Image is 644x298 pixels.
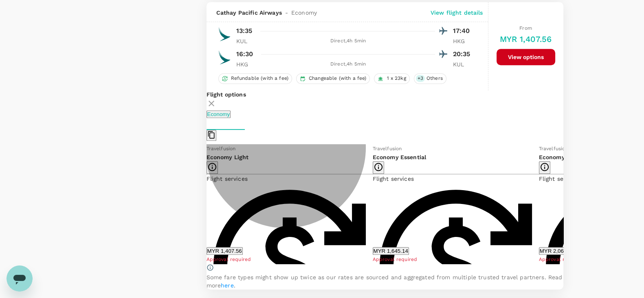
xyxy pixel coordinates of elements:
[262,37,435,45] div: Direct , 4h 5min
[218,73,292,84] div: Refundable (with a fee)
[228,75,292,82] span: Refundable (with a fee)
[539,247,575,255] button: MYR 2,063.45
[500,33,552,46] h6: MYR 1,407.56
[207,146,236,151] span: Travelfusion
[373,256,418,262] span: Approval required
[374,73,409,84] div: 1 x 23kg
[453,60,473,68] p: KUL
[296,73,370,84] div: Changeable (with a fee)
[373,175,414,182] span: Flight services
[373,146,402,151] span: Travelfusion
[497,49,555,65] button: View options
[207,175,248,182] span: Flight services
[207,153,373,161] p: Economy Light
[207,273,563,289] p: Some fare types might show up twice as our rates are sourced and aggregated from multiple trusted...
[207,256,251,262] span: Approval required
[519,25,532,31] span: From
[431,9,483,17] p: View flight details
[539,146,568,151] span: Travelfusion
[207,90,563,99] p: Flight options
[306,75,369,82] span: Changeable (with a fee)
[373,247,409,255] button: MYR 1,645.14
[282,9,291,17] span: -
[453,26,473,36] p: 17:40
[7,265,33,291] iframe: Button to launch messaging window
[207,110,231,118] button: Economy
[236,26,253,36] p: 13:35
[216,9,282,17] span: Cathay Pacific Airways
[221,282,234,289] a: here
[236,37,257,45] p: KUL
[383,75,409,82] span: 1 x 23kg
[291,9,317,17] span: Economy
[453,49,473,59] p: 20:35
[414,73,446,84] div: +3Others
[262,60,435,68] div: Direct , 4h 5min
[236,60,257,68] p: HKG
[216,26,233,42] img: CX
[216,49,233,66] img: CX
[236,49,253,59] p: 16:30
[416,75,425,82] span: + 3
[453,37,473,45] p: HKG
[207,247,243,255] button: MYR 1,407.56
[423,75,446,82] span: Others
[539,175,580,182] span: Flight services
[373,153,539,161] p: Economy Essential
[539,256,584,262] span: Approval required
